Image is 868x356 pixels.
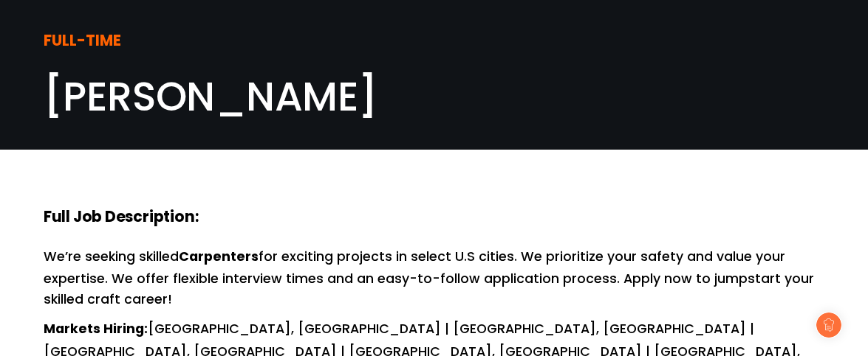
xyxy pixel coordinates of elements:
[816,313,841,338] img: svg+xml;base64,PHN2ZyB3aWR0aD0iMzQiIGhlaWdodD0iMzQiIHZpZXdCb3g9IjAgMCAzNCAzNCIgZmlsbD0ibm9uZSIgeG...
[818,306,853,341] iframe: Intercom live chat
[44,29,121,55] strong: FULL-TIME
[44,318,148,341] strong: Markets Hiring:
[44,246,825,310] p: We’re seeking skilled for exciting projects in select U.S cities. We prioritize your safety and v...
[179,246,259,269] strong: Carpenters
[44,69,377,125] span: [PERSON_NAME]
[44,205,199,231] strong: Full Job Description:
[816,313,841,338] img: wKPpcpUaH5rGwAAAABJRU5ErkJggg==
